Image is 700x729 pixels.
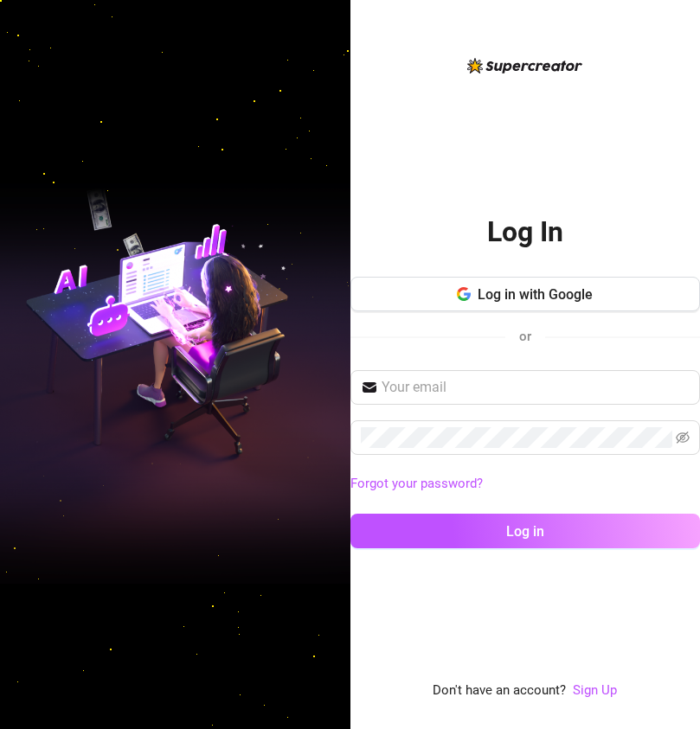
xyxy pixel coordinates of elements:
[573,682,617,698] a: Sign Up
[519,329,531,344] span: or
[382,377,690,398] input: Your email
[350,476,483,491] a: Forgot your password?
[573,681,617,701] a: Sign Up
[433,681,566,701] span: Don't have an account?
[506,523,544,540] span: Log in
[478,286,593,303] span: Log in with Google
[487,214,563,250] h2: Log In
[676,431,690,444] span: eye-invisible
[467,58,582,74] img: logo-BBDzfeDw.svg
